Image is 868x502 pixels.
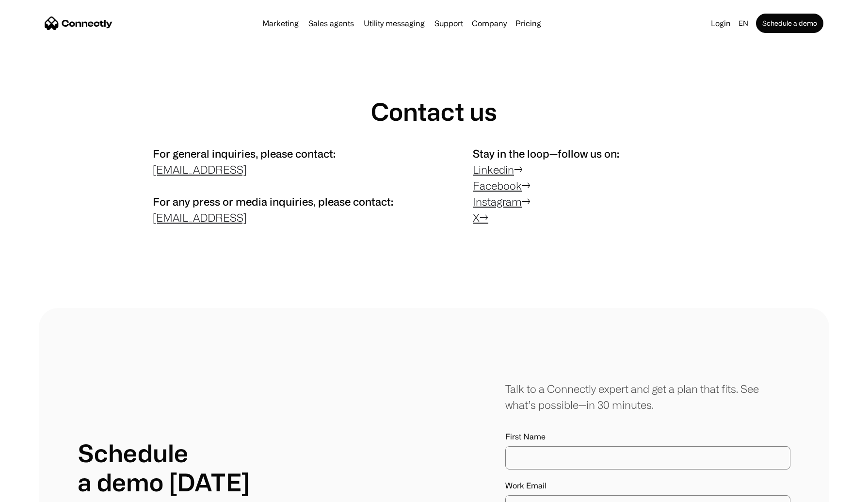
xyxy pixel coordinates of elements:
a: Pricing [512,19,545,27]
label: Work Email [505,481,790,490]
h1: Schedule a demo [DATE] [78,438,250,497]
a: Login [707,16,735,30]
span: For any press or media inquiries, please contact: [153,195,393,208]
span: Stay in the loop—follow us on: [473,147,619,160]
a: Facebook [473,179,522,192]
aside: Language selected: English [10,484,58,499]
div: en [735,16,754,30]
a: Instagram [473,195,522,208]
a: X [473,211,480,224]
ul: Language list [19,485,58,499]
div: Company [469,16,510,30]
a: Marketing [258,19,303,27]
div: Talk to a Connectly expert and get a plan that fits. See what’s possible—in 30 minutes. [505,381,790,413]
a: Schedule a demo [756,14,823,33]
a: Sales agents [305,19,358,27]
a: Support [431,19,467,27]
a: [EMAIL_ADDRESS] [153,211,247,224]
a: [EMAIL_ADDRESS] [153,163,247,176]
div: en [739,16,748,30]
span: For general inquiries, please contact: [153,147,336,160]
a: Linkedin [473,163,514,176]
h1: Contact us [371,97,497,126]
label: First Name [505,432,790,441]
a: → [480,211,488,224]
div: Company [472,16,507,30]
p: → → → [473,146,715,226]
a: home [45,16,113,31]
a: Utility messaging [360,19,429,27]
